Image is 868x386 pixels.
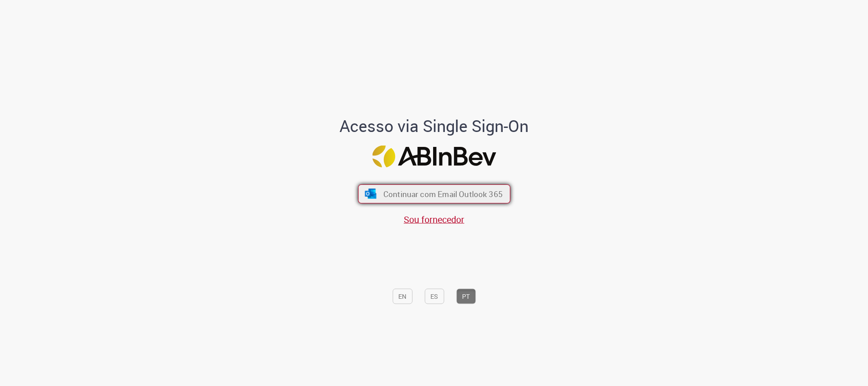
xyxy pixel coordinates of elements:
img: Logo ABInBev [372,146,496,168]
button: EN [392,288,412,304]
span: Continuar com Email Outlook 365 [383,189,502,199]
button: ES [425,288,444,304]
a: Sou fornecedor [404,213,464,225]
img: ícone Azure/Microsoft 360 [364,189,377,199]
button: PT [456,288,476,304]
button: ícone Azure/Microsoft 360 Continuar com Email Outlook 365 [358,184,510,203]
h1: Acesso via Single Sign-On [309,117,560,135]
